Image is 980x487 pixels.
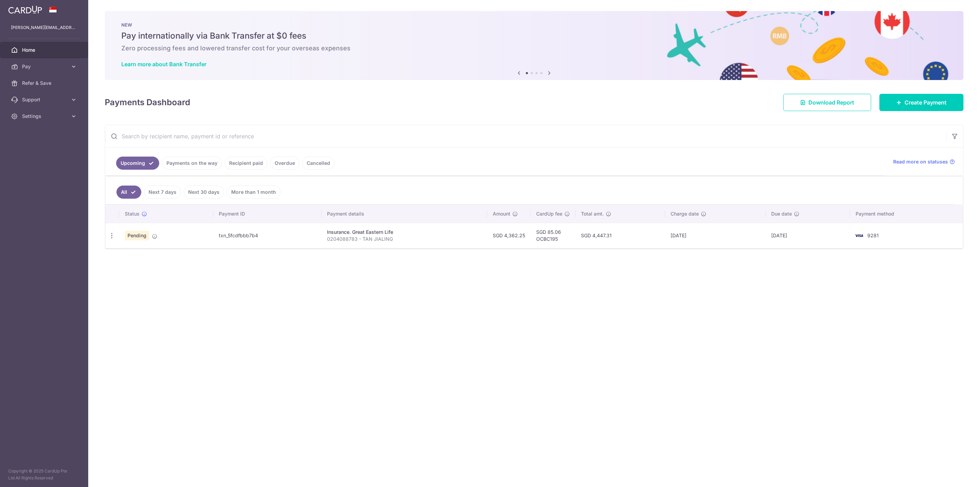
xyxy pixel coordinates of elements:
a: Learn more about Bank Transfer [121,61,206,68]
span: Settings [22,113,68,120]
a: Cancelled [302,157,335,170]
span: Charge date [671,210,699,217]
span: Pending [125,231,149,240]
span: Support [22,96,68,103]
a: Upcoming [116,157,159,170]
td: [DATE] [665,223,766,248]
iframe: Opens a widget where you can find more information [936,466,973,484]
img: Bank Card [852,231,866,240]
span: Total amt. [581,210,604,217]
img: Bank transfer banner [105,11,963,80]
span: CardUp fee [536,210,562,217]
span: Refer & Save [22,80,68,87]
span: Create Payment [905,98,947,107]
td: txn_5fcdfbbb7b4 [213,223,321,248]
th: Payment ID [213,205,321,223]
a: Create Payment [879,94,963,111]
th: Payment method [850,205,963,223]
td: [DATE] [766,223,850,248]
a: Download Report [783,94,871,111]
p: 0204088783 - TAN JIALING [327,236,482,242]
input: Search by recipient name, payment id or reference [105,125,947,147]
a: Read more on statuses [893,158,955,165]
td: SGD 4,447.31 [575,223,665,248]
a: Next 7 days [144,186,181,199]
a: More than 1 month [227,186,280,199]
span: Status [125,210,140,217]
a: Payments on the way [162,157,222,170]
span: Amount [493,210,510,217]
span: 9281 [867,232,879,238]
h6: Zero processing fees and lowered transfer cost for your overseas expenses [121,44,947,52]
a: Next 30 days [184,186,224,199]
h5: Pay internationally via Bank Transfer at $0 fees [121,30,947,41]
div: Insurance. Great Eastern Life [327,229,482,236]
span: Pay [22,63,68,70]
th: Payment details [321,205,487,223]
img: CardUp [8,6,42,14]
p: NEW [121,22,947,28]
a: All [116,186,141,199]
a: Overdue [270,157,299,170]
h4: Payments Dashboard [105,96,190,109]
span: Read more on statuses [893,158,948,165]
span: Home [22,47,68,53]
td: SGD 85.06 OCBC195 [531,223,575,248]
a: Recipient paid [225,157,267,170]
td: SGD 4,362.25 [487,223,531,248]
span: Due date [771,210,792,217]
span: Download Report [808,98,854,107]
p: [PERSON_NAME][EMAIL_ADDRESS][DOMAIN_NAME] [11,24,77,31]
